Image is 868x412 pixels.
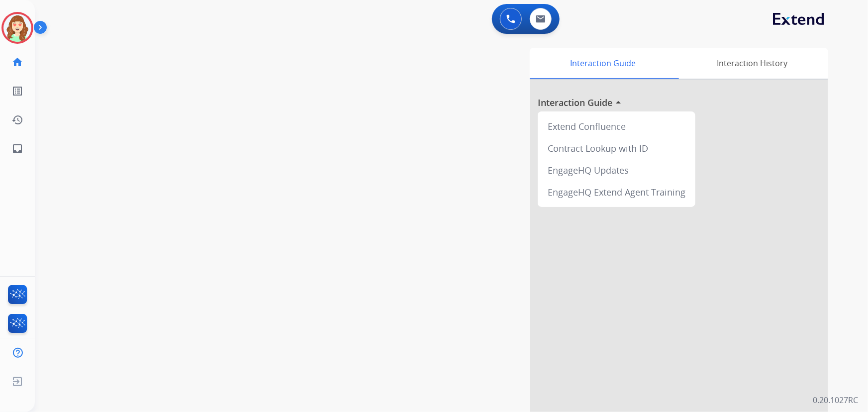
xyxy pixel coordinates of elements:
div: EngageHQ Updates [542,159,691,181]
img: avatar [3,14,31,42]
div: Interaction History [676,48,828,79]
div: EngageHQ Extend Agent Training [542,181,691,203]
mat-icon: history [11,114,23,126]
mat-icon: home [11,56,23,68]
div: Extend Confluence [542,115,691,137]
mat-icon: list_alt [11,85,23,97]
mat-icon: inbox [11,143,23,155]
div: Contract Lookup with ID [542,137,691,159]
div: Interaction Guide [530,48,676,79]
p: 0.20.1027RC [813,394,858,406]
